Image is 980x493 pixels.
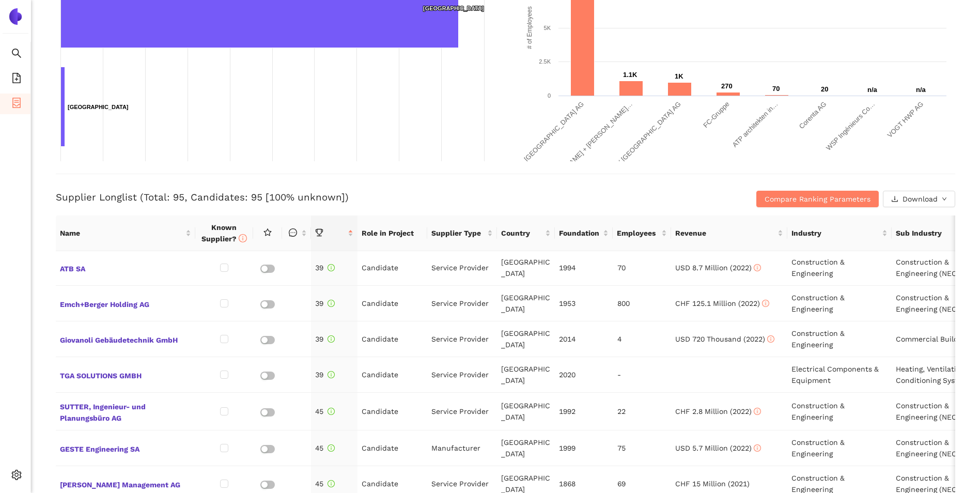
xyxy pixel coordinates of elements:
td: 1999 [555,430,613,466]
td: 1994 [555,250,613,286]
td: Construction & Engineering [787,393,892,430]
span: file-add [11,69,22,90]
span: info-circle [754,408,761,415]
span: search [11,44,22,65]
span: 45 [315,444,335,452]
span: GESTE Engineering SA [60,441,191,455]
td: Candidate [357,250,427,286]
text: AFRY [GEOGRAPHIC_DATA] AG [605,100,682,177]
th: this column's title is Revenue,this column is sortable [671,215,787,251]
span: Emch+Berger Holding AG [60,297,191,310]
span: info-circle [754,444,761,452]
th: this column's title is Employees,this column is sortable [613,215,671,251]
span: info-circle [328,300,335,307]
td: Construction & Engineering [787,286,892,321]
text: 20 [821,85,828,93]
span: info-circle [328,444,335,452]
td: Construction & Engineering [787,321,892,357]
text: [PERSON_NAME] + [PERSON_NAME]… [540,100,633,194]
span: Supplier Type [431,227,485,239]
td: Candidate [357,393,427,430]
span: star [263,228,272,237]
span: info-circle [328,335,335,343]
span: message [289,228,297,237]
td: Electrical Components & Equipment [787,357,892,393]
span: info-circle [762,300,769,307]
span: CHF 125.1 Million (2022) [675,299,769,307]
span: USD 720 Thousand (2022) [675,335,774,343]
span: Compare Ranking Parameters [765,193,870,205]
td: Construction & Engineering [787,430,892,466]
td: Construction & Engineering [787,250,892,286]
text: WSP Ingénieurs Co… [825,100,876,152]
td: Service Provider [427,250,497,286]
td: [GEOGRAPHIC_DATA] [497,430,555,466]
text: Implenia [GEOGRAPHIC_DATA] AG [503,100,585,182]
text: # of Employees [525,6,533,49]
td: 1992 [555,393,613,430]
span: info-circle [328,480,335,487]
th: this column's title is Supplier Type,this column is sortable [427,215,497,251]
text: 1K [675,72,683,80]
td: [GEOGRAPHIC_DATA] [497,393,555,430]
td: 800 [613,286,671,321]
text: 1.1K [623,71,637,79]
span: SUTTER, Ingenieur- und Planungsbüro AG [60,399,191,424]
span: setting [11,466,22,487]
td: [GEOGRAPHIC_DATA] [497,321,555,357]
td: 2020 [555,357,613,393]
td: Service Provider [427,357,497,393]
span: 39 [315,299,335,307]
span: container [11,94,22,115]
span: info-circle [754,264,761,271]
span: Employees [617,227,659,239]
td: [GEOGRAPHIC_DATA] [497,286,555,321]
span: info-circle [328,408,335,415]
span: TGA SOLUTIONS GMBH [60,368,191,381]
td: 4 [613,321,671,357]
span: Name [60,227,183,239]
span: trophy [315,228,323,237]
td: Candidate [357,430,427,466]
h3: Supplier Longlist (Total: 95, Candidates: 95 [100% unknown]) [56,191,656,204]
text: [GEOGRAPHIC_DATA] [423,5,484,11]
text: Corenta AG [797,100,828,131]
span: download [891,195,898,204]
td: Service Provider [427,393,497,430]
button: downloadDownloaddown [883,191,955,207]
td: Candidate [357,357,427,393]
td: 2014 [555,321,613,357]
td: 22 [613,393,671,430]
span: CHF 15 Million (2021) [675,480,750,488]
span: ATB SA [60,261,191,274]
th: Role in Project [357,215,427,251]
td: Candidate [357,286,427,321]
span: info-circle [239,234,247,242]
span: down [942,196,947,203]
text: 0 [547,93,550,99]
span: 39 [315,371,335,379]
th: this column's title is Foundation,this column is sortable [555,215,613,251]
td: Manufacturer [427,430,497,466]
img: Logo [7,8,24,25]
span: Download [903,193,938,205]
text: 2.5K [539,58,551,65]
span: info-circle [328,264,335,271]
td: [GEOGRAPHIC_DATA] [497,357,555,393]
span: 39 [315,335,335,343]
td: 70 [613,250,671,286]
text: VOGT HWP AG [885,100,925,140]
text: FC-Gruppe [702,100,731,130]
text: 5K [543,25,551,31]
td: Candidate [357,321,427,357]
text: n/a [916,86,926,94]
td: 1953 [555,286,613,321]
button: Compare Ranking Parameters [756,191,879,207]
span: USD 5.7 Million (2022) [675,444,761,452]
text: ATP architekten in… [730,100,779,149]
text: n/a [867,86,878,94]
text: 270 [721,82,733,90]
th: this column's title is Name,this column is sortable [56,215,195,251]
span: Industry [791,227,880,239]
td: Service Provider [427,286,497,321]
